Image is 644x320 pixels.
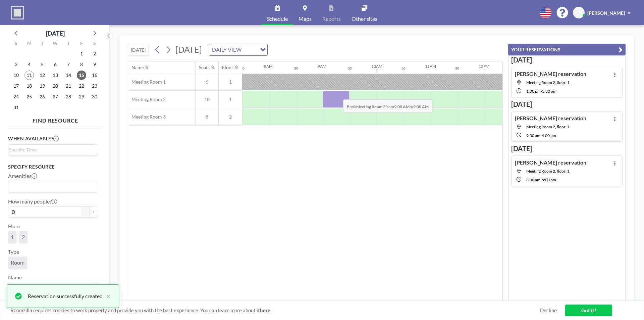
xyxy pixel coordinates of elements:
label: How many people? [8,198,57,205]
div: T [36,40,49,48]
div: 10AM [371,64,382,69]
span: 1 [219,96,242,102]
span: Schedule [267,16,288,21]
input: Search for option [9,182,93,191]
div: 30 [348,66,352,71]
span: Other sites [352,16,377,21]
span: 8 [196,114,218,120]
span: Thursday, August 14, 2025 [64,71,73,80]
span: 4:00 PM [542,133,556,138]
h4: [PERSON_NAME] reservation [515,115,586,122]
div: 8AM [264,64,273,69]
div: Reservation successfully created [28,292,103,300]
b: 9:30 AM [413,104,429,109]
h4: [PERSON_NAME] reservation [515,159,586,166]
span: 6 [196,79,218,85]
span: 3:30 PM [542,89,556,94]
span: Thursday, August 28, 2025 [64,92,73,101]
span: - [540,177,542,182]
h3: [DATE] [511,56,623,64]
b: Meeting Room 2 [356,104,385,109]
label: Floor [8,223,20,230]
div: M [23,40,36,48]
b: 9:00 AM [394,104,410,109]
span: [DATE] [175,44,202,54]
span: Reports [322,16,341,21]
span: 1 [219,79,242,85]
span: Sunday, August 3, 2025 [11,60,21,69]
div: S [88,40,101,48]
div: Search for option [8,181,97,192]
span: Monday, August 11, 2025 [24,71,34,80]
button: - [81,206,89,218]
h3: [DATE] [511,144,623,153]
span: Sunday, August 10, 2025 [11,71,21,80]
h3: [DATE] [511,100,623,108]
span: Meeting Room 3 [128,114,166,120]
span: Wednesday, August 27, 2025 [51,92,60,101]
span: Tuesday, August 26, 2025 [38,92,47,101]
span: CN [576,10,582,16]
input: Search for option [9,284,93,292]
span: Tuesday, August 12, 2025 [38,71,47,80]
span: Wednesday, August 13, 2025 [51,71,60,80]
input: Search for option [9,146,93,153]
span: Meeting Room 1 [128,79,166,85]
span: Meeting Room 2 [128,96,166,102]
span: Monday, August 18, 2025 [24,81,34,91]
span: - [541,89,542,94]
button: + [89,206,97,218]
span: Roomzilla requires cookies to work properly and provide you with the best experience. You can lea... [10,307,540,314]
span: Meeting Room 2, floor: 1 [526,80,570,85]
label: Amenities [8,173,37,179]
div: Name [131,64,144,71]
span: Saturday, August 23, 2025 [90,81,99,91]
span: Friday, August 15, 2025 [77,71,86,80]
span: [PERSON_NAME] [587,10,625,16]
span: 10 [196,96,218,102]
label: Type [8,248,19,255]
span: Sunday, August 17, 2025 [11,81,21,91]
div: W [49,40,62,48]
span: Saturday, August 30, 2025 [90,92,99,101]
span: 2 [219,114,242,120]
span: Friday, August 8, 2025 [77,60,86,69]
div: S [10,40,23,48]
span: 9:00 AM [526,133,540,138]
div: Search for option [8,145,97,155]
span: Saturday, August 16, 2025 [90,71,99,80]
div: 30 [401,66,406,71]
span: 1 [11,234,14,240]
span: Wednesday, August 20, 2025 [51,81,60,91]
span: Tuesday, August 5, 2025 [38,60,47,69]
span: 5:00 PM [542,177,556,182]
div: F [75,40,88,48]
span: Monday, August 4, 2025 [24,60,34,69]
span: Friday, August 22, 2025 [77,81,86,91]
span: Thursday, August 21, 2025 [64,81,73,91]
div: 11AM [425,64,436,69]
span: Meeting Room 2, floor: 1 [526,124,570,129]
div: 30 [240,66,245,71]
span: DAILY VIEW [211,45,243,54]
span: Tuesday, August 19, 2025 [38,81,47,91]
span: Friday, August 1, 2025 [77,49,86,58]
span: Saturday, August 9, 2025 [90,60,99,69]
span: 1:00 PM [526,89,541,94]
button: [DATE] [128,44,149,56]
span: 8:00 AM [526,177,540,182]
span: Book from to [343,99,432,113]
h3: Specify resource [8,164,97,170]
div: 30 [294,66,298,71]
div: T [62,40,75,48]
a: here. [260,307,271,313]
span: Wednesday, August 6, 2025 [51,60,60,69]
span: Maps [299,16,312,21]
span: Meeting Room 2, floor: 1 [526,169,570,174]
button: YOUR RESERVATIONS [508,44,626,55]
span: Saturday, August 2, 2025 [90,49,99,58]
h4: [PERSON_NAME] reservation [515,71,586,77]
input: Search for option [244,45,256,54]
div: Floor [222,64,233,71]
span: Room [11,259,24,266]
